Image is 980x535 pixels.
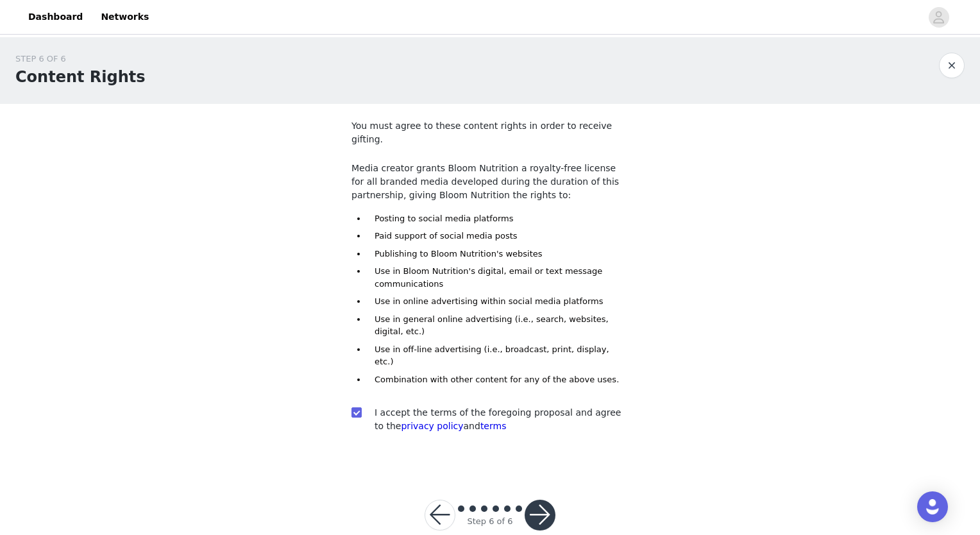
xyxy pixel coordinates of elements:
div: STEP 6 OF 6 [15,53,146,65]
p: Media creator grants Bloom Nutrition a royalty-free license for all branded media developed durin... [351,162,629,202]
a: Networks [93,3,156,31]
p: You must agree to these content rights in order to receive gifting. [351,119,629,146]
li: Publishing to Bloom Nutrition's websites [367,248,629,260]
li: Combination with other content for any of the above uses. [367,373,629,386]
div: Step 6 of 6 [467,515,512,528]
h1: Content Rights [15,65,146,89]
a: privacy policy [401,421,463,431]
a: terms [480,421,507,431]
li: Use in general online advertising (i.e., search, websites, digital, etc.) [367,313,629,338]
li: Use in Bloom Nutrition's digital, email or text message communications [367,265,629,290]
span: I accept the terms of the foregoing proposal and agree to the and [375,407,621,431]
li: Use in off-line advertising (i.e., broadcast, print, display, etc.) [367,343,629,368]
li: Use in online advertising within social media platforms [367,295,629,308]
a: Dashboard [21,3,90,31]
div: avatar [933,7,945,28]
div: Open Intercom Messenger [917,491,948,522]
li: Paid support of social media posts [367,230,629,242]
li: Posting to social media platforms [367,212,629,225]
